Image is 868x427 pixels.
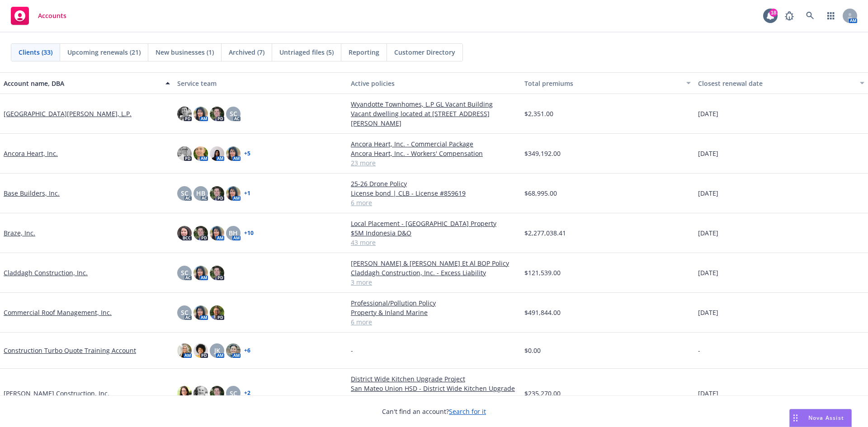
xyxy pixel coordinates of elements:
[229,47,264,57] span: Archived (7)
[698,389,718,398] span: [DATE]
[351,346,353,355] span: -
[177,107,192,121] img: photo
[67,47,141,57] span: Upcoming renewals (21)
[524,228,566,238] span: $2,277,038.41
[698,268,718,277] span: [DATE]
[177,79,344,88] div: Service team
[210,146,224,161] img: photo
[351,308,517,317] a: Property & Inland Marine
[244,151,250,156] a: + 5
[7,3,70,28] a: Accounts
[808,414,844,422] span: Nova Assist
[351,238,517,247] a: 43 more
[38,12,66,19] span: Accounts
[181,188,189,198] span: SC
[698,188,718,198] span: [DATE]
[698,346,700,355] span: -
[244,348,250,353] a: + 6
[698,109,718,118] span: [DATE]
[347,72,521,94] button: Active policies
[382,407,486,416] span: Can't find an account?
[351,188,517,198] a: License bond | CLB - License #859619
[351,228,517,238] a: $5M Indonesia D&O
[351,317,517,327] a: 6 more
[4,228,35,238] a: Braze, Inc.
[193,146,208,161] img: photo
[351,99,517,109] a: Wyandotte Townhomes, L.P GL Vacant Building
[177,226,192,240] img: photo
[230,109,237,118] span: SC
[521,72,694,94] button: Total premiums
[177,146,192,161] img: photo
[226,186,241,201] img: photo
[4,149,58,158] a: Ancora Heart, Inc.
[394,47,455,57] span: Customer Directory
[524,389,561,398] span: $235,270.00
[226,146,241,161] img: photo
[210,186,224,201] img: photo
[193,343,208,358] img: photo
[698,149,718,158] span: [DATE]
[780,7,798,25] a: Report a Bug
[4,109,132,118] a: [GEOGRAPHIC_DATA][PERSON_NAME], L.P.
[351,198,517,207] a: 6 more
[244,230,254,236] a: + 10
[177,386,192,400] img: photo
[351,384,517,403] a: San Mateo Union HSD - District Wide Kitchen Upgrade Project
[698,228,718,238] span: [DATE]
[19,47,52,57] span: Clients (33)
[193,226,208,240] img: photo
[229,228,238,238] span: BH
[193,266,208,280] img: photo
[193,386,208,400] img: photo
[4,389,109,398] a: [PERSON_NAME] Construction, Inc.
[351,277,517,287] a: 3 more
[801,7,819,25] a: Search
[449,407,486,416] a: Search for it
[181,268,189,277] span: SC
[193,107,208,121] img: photo
[351,374,517,384] a: District Wide Kitchen Upgrade Project
[524,308,561,317] span: $491,844.00
[4,346,136,355] a: Construction Turbo Quote Training Account
[351,139,517,149] a: Ancora Heart, Inc. - Commercial Package
[210,386,224,400] img: photo
[230,389,237,398] span: SC
[351,179,517,188] a: 25-26 Drone Policy
[210,226,224,240] img: photo
[790,409,801,427] div: Drag to move
[214,346,220,355] span: JK
[226,343,241,358] img: photo
[524,79,681,88] div: Total premiums
[351,149,517,158] a: Ancora Heart, Inc. - Workers' Compensation
[196,188,205,198] span: HB
[698,308,718,317] span: [DATE]
[351,79,517,88] div: Active policies
[210,266,224,280] img: photo
[244,390,250,396] a: + 2
[769,9,778,17] div: 18
[351,158,517,168] a: 23 more
[694,72,868,94] button: Closest renewal date
[244,191,250,196] a: + 1
[524,149,561,158] span: $349,192.00
[177,343,192,358] img: photo
[210,107,224,121] img: photo
[524,346,541,355] span: $0.00
[822,7,840,25] a: Switch app
[4,188,60,198] a: Base Builders, Inc.
[351,258,517,268] a: [PERSON_NAME] & [PERSON_NAME] Et Al BOP Policy
[4,79,160,88] div: Account name, DBA
[351,268,517,277] a: Claddagh Construction, Inc. - Excess Liability
[349,47,379,57] span: Reporting
[524,268,561,277] span: $121,539.00
[351,109,517,128] a: Vacant dwelling located at [STREET_ADDRESS][PERSON_NAME]
[524,188,557,198] span: $68,995.00
[351,219,517,228] a: Local Placement - [GEOGRAPHIC_DATA] Property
